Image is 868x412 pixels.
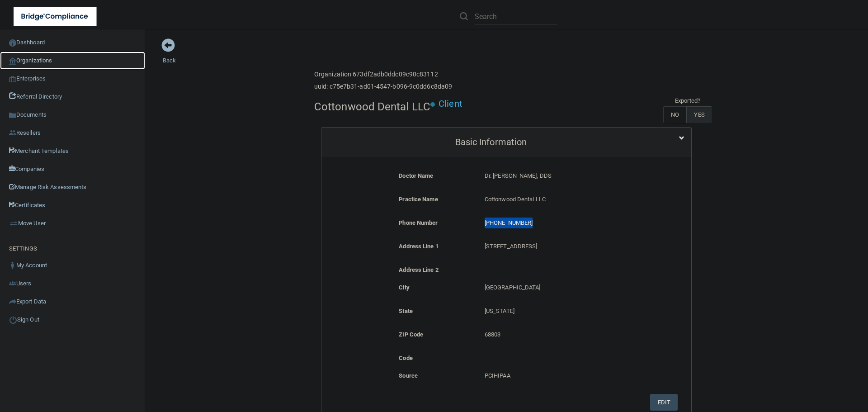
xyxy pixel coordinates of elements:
label: SETTINGS [9,243,37,254]
p: PCIHIPAA [485,370,642,381]
p: Dr. [PERSON_NAME], DDS [485,170,642,181]
b: Doctor Name [399,172,433,179]
img: bridge_compliance_login_screen.278c3ca4.svg [14,7,97,26]
p: Client [439,95,462,112]
img: enterprise.0d942306.png [9,76,16,82]
b: Address Line 1 [399,243,438,250]
p: 68803 [485,329,642,340]
b: Code [399,355,412,361]
img: ic_power_dark.7ecde6b1.png [9,316,17,324]
img: icon-users.e205127d.png [9,280,16,287]
button: Edit [650,394,678,411]
b: ZIP Code [399,331,423,338]
a: Basic Information [328,132,684,152]
img: ic_dashboard_dark.d01f4a41.png [9,39,16,47]
img: icon-documents.8dae5593.png [9,112,16,119]
img: ic_reseller.de258add.png [9,129,16,137]
img: ic_user_dark.df1a06c3.png [9,262,16,269]
a: Back [163,46,176,64]
label: NO [663,106,686,123]
b: Address Line 2 [399,266,438,273]
h5: Basic Information [328,137,654,147]
b: City [399,284,409,291]
p: [PHONE_NUMBER] [485,218,642,228]
p: [GEOGRAPHIC_DATA] [485,282,642,293]
b: Practice Name [399,196,438,203]
b: State [399,308,413,314]
h4: Cottonwood Dental LLC [314,101,430,113]
p: [STREET_ADDRESS] [485,241,642,252]
input: Search [475,8,557,25]
b: Source [399,372,418,379]
label: YES [686,106,712,123]
h6: uuid: c75e7b31-ad01-4547-b096-9c0dd6c8da09 [314,83,452,90]
h6: Organization 673df2adb0ddc09c90c83112 [314,71,452,78]
p: [US_STATE] [485,306,642,317]
img: ic-search.3b580494.png [460,12,468,20]
p: Cottonwood Dental LLC [485,194,642,205]
img: organization-icon.f8decf85.png [9,57,16,65]
td: Exported? [663,95,712,106]
img: icon-export.b9366987.png [9,298,16,305]
img: briefcase.64adab9b.png [9,219,18,228]
b: Phone Number [399,219,438,226]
